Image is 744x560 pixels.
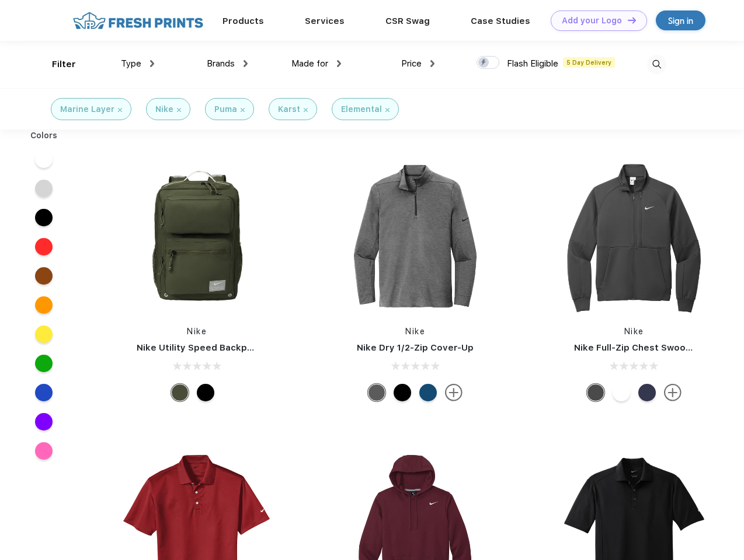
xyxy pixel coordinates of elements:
span: Brands [207,58,235,69]
a: Nike Full-Zip Chest Swoosh Jacket [574,342,729,353]
img: more.svg [445,384,463,401]
span: Price [401,58,422,69]
img: dropdown.png [430,60,434,67]
div: Marine Layer [60,103,114,116]
span: Type [121,58,141,69]
div: White [613,384,630,401]
img: filter_cancel.svg [118,108,122,112]
a: Nike [405,327,425,336]
img: dropdown.png [150,60,154,67]
span: Flash Eligible [507,58,558,69]
img: DT [628,17,636,23]
div: Midnight Navy [638,384,656,401]
div: Sign in [668,14,693,27]
div: Karst [278,103,300,116]
img: filter_cancel.svg [385,108,390,112]
div: Add your Logo [562,16,622,26]
img: filter_cancel.svg [241,108,245,112]
img: filter_cancel.svg [304,108,308,112]
img: dropdown.png [337,60,341,67]
img: dropdown.png [244,60,248,67]
div: Cargo Khaki [171,384,189,401]
div: Puma [214,103,237,116]
a: Products [222,16,264,26]
div: Filter [52,58,76,71]
div: Black [197,384,214,401]
span: 5 Day Delivery [563,57,615,68]
a: Sign in [656,10,705,30]
img: fo%20logo%202.webp [69,10,207,31]
a: Nike Utility Speed Backpack [137,342,263,353]
a: CSR Swag [385,16,430,26]
a: Nike [187,327,207,336]
span: Made for [291,58,328,69]
img: func=resize&h=266 [557,159,712,314]
div: Colors [22,129,67,142]
div: Nike [155,103,173,116]
div: Black Heather [368,384,385,401]
div: Anthracite [587,384,604,401]
img: func=resize&h=266 [119,159,274,314]
div: Elemental [341,103,382,116]
img: filter_cancel.svg [177,108,181,112]
img: more.svg [664,384,682,401]
img: desktop_search.svg [647,55,666,74]
a: Nike Dry 1/2-Zip Cover-Up [357,342,474,353]
div: Gym Blue [419,384,437,401]
div: Black [394,384,411,401]
img: func=resize&h=266 [338,159,493,314]
a: Nike [624,327,644,336]
a: Services [305,16,345,26]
